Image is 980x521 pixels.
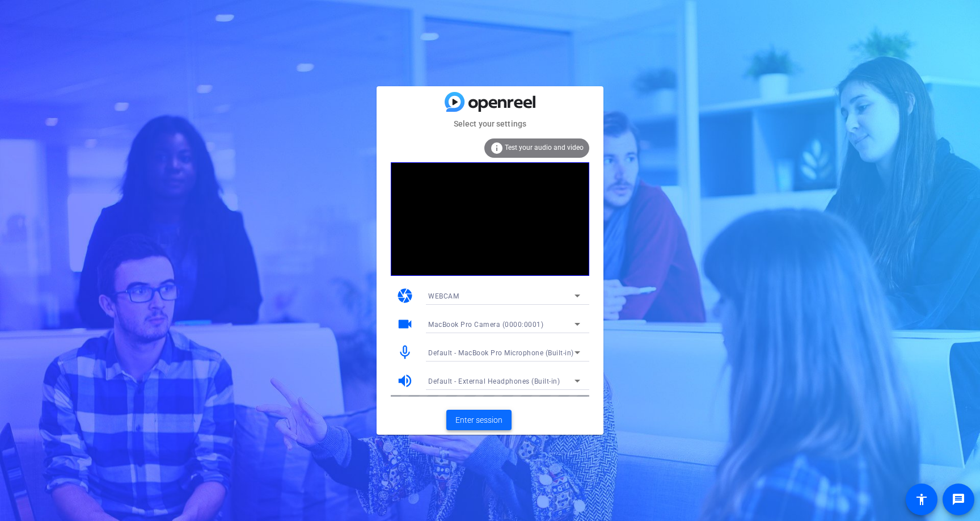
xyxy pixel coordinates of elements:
[428,321,543,329] span: MacBook Pro Camera (0000:0001)
[377,117,603,130] mat-card-subtitle: Select your settings
[952,493,965,506] mat-icon: message
[396,316,413,333] mat-icon: videocam
[490,141,504,155] mat-icon: info
[396,287,413,304] mat-icon: camera
[428,349,574,357] span: Default - MacBook Pro Microphone (Built-in)
[396,372,413,389] mat-icon: volume_up
[428,377,560,385] span: Default - External Headphones (Built-in)
[428,292,459,300] span: WEBCAM
[915,493,928,506] mat-icon: accessibility
[445,92,535,112] img: blue-gradient.svg
[505,144,584,152] span: Test your audio and video
[446,410,512,430] button: Enter session
[455,414,502,426] span: Enter session
[396,344,413,361] mat-icon: mic_none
